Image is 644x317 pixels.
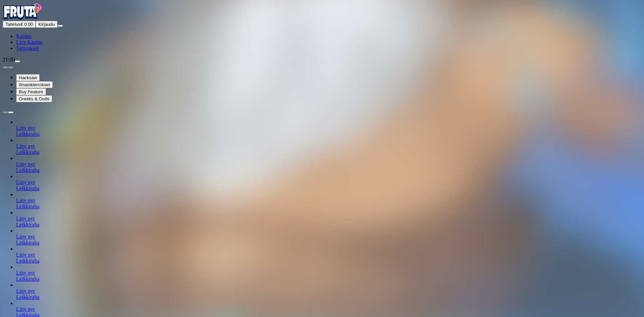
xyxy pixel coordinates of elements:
[16,270,35,276] a: Liity nyt
[16,167,39,173] a: Leikkiraha
[16,81,53,88] button: Ilmaiskierrokset
[16,186,39,191] a: Leikkiraha
[3,57,15,62] span: 21:00
[16,125,35,131] a: Liity nyt
[16,88,46,95] button: Buy Feature
[15,60,20,62] button: live-chat
[16,222,39,227] a: Leikkiraha
[16,131,39,137] a: Leikkiraha
[5,22,21,27] span: Talletus
[36,21,58,28] button: Kirjaudu
[3,15,43,20] a: Fruta
[16,294,39,300] a: Leikkiraha
[16,33,31,39] a: Kasino
[16,161,35,167] a: Liity nyt
[16,258,39,264] a: Leikkiraha
[16,39,43,45] a: Live Kasino
[21,22,33,27] span: € 0.00
[16,240,39,246] a: Leikkiraha
[16,204,39,209] a: Leikkiraha
[16,149,39,155] a: Leikkiraha
[3,3,641,51] nav: Primary
[16,143,35,149] a: Liity nyt
[19,96,49,101] span: Greeks & Gods
[3,66,8,68] button: prev slide
[3,33,641,51] nav: Main menu
[16,252,35,258] a: Liity nyt
[58,25,63,27] button: menu
[16,288,35,294] a: Liity nyt
[16,198,35,203] a: Liity nyt
[19,75,37,80] span: Hacksaw
[3,3,43,19] img: Fruta
[16,276,39,282] a: Leikkiraha
[3,21,36,28] button: Talletusplus icon€ 0.00
[16,216,35,221] a: Liity nyt
[8,111,13,113] button: next slide
[38,22,55,27] span: Kirjaudu
[16,306,35,312] a: Liity nyt
[16,179,35,185] a: Liity nyt
[16,45,39,51] a: Tarjoukset
[16,74,40,81] button: Hacksaw
[8,66,13,68] button: next slide
[19,89,43,94] span: Buy Feature
[19,82,50,87] span: Ilmaiskierrokset
[3,111,8,113] button: prev slide
[16,234,35,240] a: Liity nyt
[16,95,52,102] button: Greeks & Gods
